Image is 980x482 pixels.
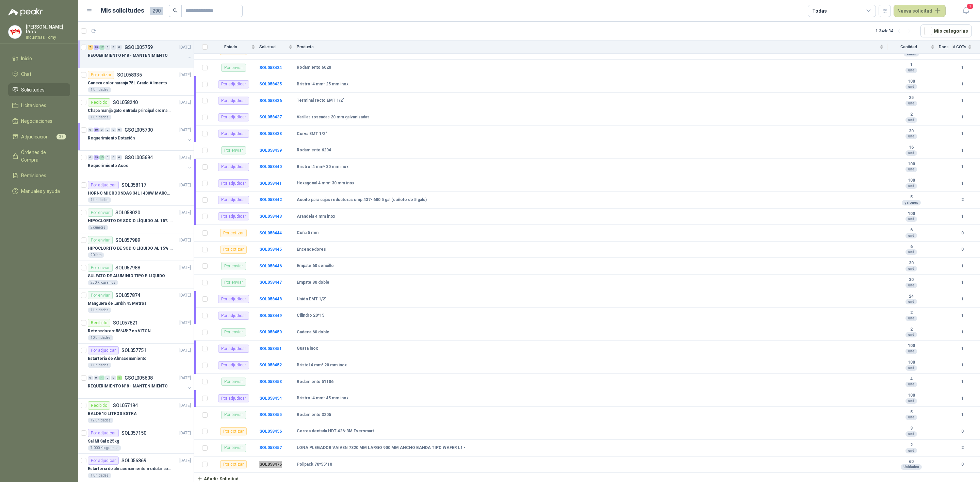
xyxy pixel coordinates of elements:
[953,164,972,170] b: 1
[88,153,192,175] a: 0 35 15 0 0 0 GSOL005694[DATE] Requerimiento Aseo
[78,344,194,371] a: Por adjudicarSOL057751[DATE] Estantería de Almacenamiento1 Unidades
[88,264,113,272] div: Por enviar
[26,24,70,34] p: [PERSON_NAME] Ríos
[8,99,70,112] a: Licitaciones
[78,178,194,206] a: Por adjudicarSOL058117[DATE] HORNO MICROONDAS 34L 1400W MARCA TORNADO.4 Unidades
[179,375,191,381] p: [DATE]
[259,280,282,285] a: SOL058447
[221,279,246,287] div: Por enviar
[259,313,282,318] a: SOL058449
[88,429,119,437] div: Por adjudicar
[99,128,104,132] div: 0
[8,68,70,81] a: Chat
[88,335,113,340] div: 10 Unidades
[905,299,917,304] div: und
[888,145,935,150] b: 16
[94,376,99,380] div: 0
[94,128,99,132] div: 10
[888,360,935,365] b: 100
[78,316,194,344] a: RecibidoSOL057821[DATE] Retenedores: 58*45*7 en VITON10 Unidades
[88,87,111,93] div: 1 Unidades
[121,348,146,353] p: SOL057751
[117,45,122,50] div: 0
[221,262,246,270] div: Por enviar
[218,212,249,220] div: Por adjudicar
[259,297,282,301] a: SOL058448
[259,82,282,86] a: SOL058435
[8,146,70,166] a: Órdenes de Compra
[88,115,111,120] div: 1 Unidades
[953,263,972,269] b: 1
[105,155,110,160] div: 0
[150,7,163,15] span: 290
[888,327,935,332] b: 2
[8,8,43,16] img: Logo peakr
[218,345,249,353] div: Por adjudicar
[259,412,282,417] a: SOL058455
[259,264,282,268] b: SOL058446
[88,98,110,106] div: Recibido
[920,24,972,37] button: Mís categorías
[88,135,135,142] p: Requerimiento Dotación
[259,148,282,153] a: SOL058439
[179,99,191,106] p: [DATE]
[8,169,70,182] a: Remisiones
[259,462,282,467] a: SOL058475
[259,115,282,119] a: SOL058437
[953,147,972,154] b: 1
[117,128,122,132] div: 0
[259,181,282,186] b: SOL058441
[259,247,282,252] a: SOL058445
[88,308,111,313] div: 1 Unidades
[888,62,935,68] b: 1
[905,68,917,73] div: und
[297,45,878,49] span: Producto
[8,115,70,128] a: Negociaciones
[88,328,151,334] p: Retenedores: 58*45*7 en VITON
[297,115,370,120] b: Varillas roscadas 20 mm galvanizadas
[953,213,972,220] b: 1
[113,403,138,408] p: SOL057194
[953,131,972,137] b: 1
[953,81,972,87] b: 1
[953,346,972,352] b: 1
[88,52,168,59] p: REQUERIMIENTO N°8 - MANTENIMIENTO
[88,319,110,327] div: Recibido
[125,45,153,50] p: GSOL005759
[259,330,282,334] a: SOL058450
[905,233,917,238] div: und
[297,181,354,186] b: Hexagonal 4 mm* 30 mm inox
[218,312,249,320] div: Por adjudicar
[894,5,946,17] button: Nueva solicitud
[125,155,153,160] p: GSOL005694
[259,214,282,219] a: SOL058443
[297,82,348,87] b: Bristrol 4 mm* 25 mm inox
[297,330,329,335] b: Cadena 60 doble
[21,117,52,125] span: Negociaciones
[888,129,935,134] b: 30
[111,376,116,380] div: 0
[297,247,326,252] b: Encendedores
[78,261,194,288] a: Por enviarSOL057988[DATE] SULFATO DE ALUMINIO TIPO B LIQUIDO250 Kilogramos
[111,155,116,160] div: 0
[888,244,935,250] b: 6
[88,43,192,65] a: 7 23 12 0 0 0 GSOL005759[DATE] REQUERIMIENTO N°8 - MANTENIMIENTO
[297,148,331,153] b: Rodamiento 6204
[220,246,247,254] div: Por cotizar
[888,343,935,349] b: 100
[905,134,917,139] div: und
[259,429,282,434] a: SOL058456
[259,45,287,49] span: Solicitud
[888,162,935,167] b: 100
[888,178,935,183] b: 100
[88,374,192,396] a: 0 0 1 0 0 1 GSOL005608[DATE] REQUERIMIENTO N°8 - MANTENIMIENTO
[259,164,282,169] b: SOL058440
[21,55,32,62] span: Inicio
[88,181,119,189] div: Por adjudicar
[105,128,110,132] div: 0
[78,206,194,233] a: Por enviarSOL058020[DATE] HIPOCLORITO DE SODIO LÍQUIDO AL 15% CONT NETO 20L2 cuñetes
[905,216,917,222] div: und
